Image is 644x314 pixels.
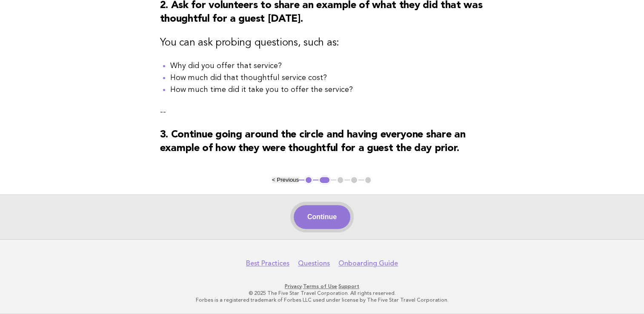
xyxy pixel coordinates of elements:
button: 2 [318,176,331,184]
strong: 3. Continue going around the circle and having everyone share an example of how they were thought... [160,130,466,154]
a: Onboarding Guide [338,259,398,268]
button: < Previous [272,177,299,183]
h3: You can ask probing questions, such as: [160,36,484,50]
button: 1 [304,176,313,184]
a: Best Practices [246,259,289,268]
p: Forbes is a registered trademark of Forbes LLC used under license by The Five Star Travel Corpora... [62,297,583,303]
button: Continue [294,205,350,229]
a: Support [338,283,359,289]
a: Privacy [285,283,302,289]
li: How much did that thoughtful service cost? [170,72,484,84]
li: Why did you offer that service? [170,60,484,72]
p: -- [160,106,484,118]
p: © 2025 The Five Star Travel Corporation. All rights reserved. [62,290,583,297]
a: Questions [298,259,330,268]
li: How much time did it take you to offer the service? [170,84,484,96]
strong: 2. Ask for volunteers to share an example of what they did that was thoughtful for a guest [DATE]. [160,0,483,24]
a: Terms of Use [303,283,337,289]
p: · · [62,283,583,290]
